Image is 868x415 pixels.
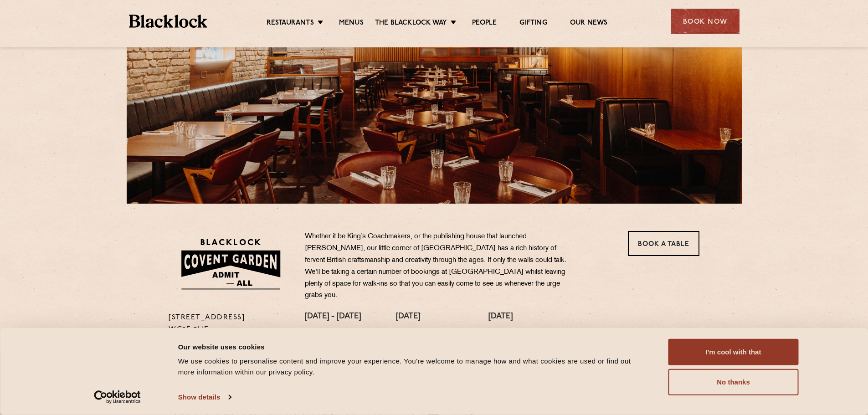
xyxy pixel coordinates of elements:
div: We use cookies to personalise content and improve your experience. You're welcome to manage how a... [178,356,648,378]
a: Our News [570,19,608,29]
p: [STREET_ADDRESS] WC2E 9HE [169,312,291,336]
h4: [DATE] [488,312,619,322]
img: BL_Textured_Logo-footer-cropped.svg [129,15,208,28]
a: Menus [339,19,364,29]
a: Show details [178,390,231,404]
h4: [DATE] - [DATE] [305,312,373,322]
a: Gifting [519,19,547,29]
p: Whether it be King’s Coachmakers, or the publishing house that launched [PERSON_NAME], our little... [305,231,574,302]
p: 12:00pm - 10:30pm [396,326,466,338]
button: I'm cool with that [668,339,799,365]
button: No thanks [668,369,799,395]
p: 11:45am - 8:00pm (Last Seating) [488,326,619,338]
p: 12:00pm - 3:00pm [305,326,373,338]
a: Usercentrics Cookiebot - opens in a new window [77,390,157,404]
div: Book Now [671,9,740,34]
a: Book a Table [628,231,699,256]
a: The Blacklock Way [375,19,447,29]
div: Our website uses cookies [178,341,648,352]
img: BLA_1470_CoventGarden_Website_Solid.svg [169,231,291,297]
a: Restaurants [267,19,314,29]
a: People [472,19,497,29]
h4: [DATE] [396,312,466,322]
